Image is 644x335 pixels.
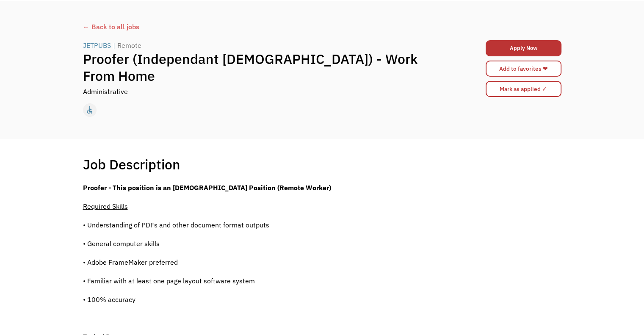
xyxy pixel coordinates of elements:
div: JETPUBS [83,40,111,50]
p: • General computer skills [83,238,437,249]
form: Mark as applied form [486,79,561,99]
span: Required Skills [83,202,128,210]
strong: Proofer - This position is an [DEMOGRAPHIC_DATA] Position (Remote Worker) [83,183,331,192]
h1: Proofer (Independant [DEMOGRAPHIC_DATA]) - Work From Home [83,50,442,84]
h1: Job Description [83,156,180,173]
div: Administrative [83,86,128,97]
a: ← Back to all jobs [83,22,561,32]
div: | [113,40,115,50]
p: • 100% accuracy [83,294,437,305]
a: Add to favorites ❤ [486,61,561,77]
a: JETPUBS|Remote [83,40,144,50]
p: • Adobe FrameMaker preferred [83,257,437,267]
div: accessible [85,104,94,116]
div: Remote [117,40,141,50]
p: • Understanding of PDFs and other document format outputs [83,220,437,230]
a: Apply Now [486,40,561,56]
p: • Familiar with at least one page layout software system [83,276,437,286]
input: Mark as applied ✓ [486,81,561,97]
